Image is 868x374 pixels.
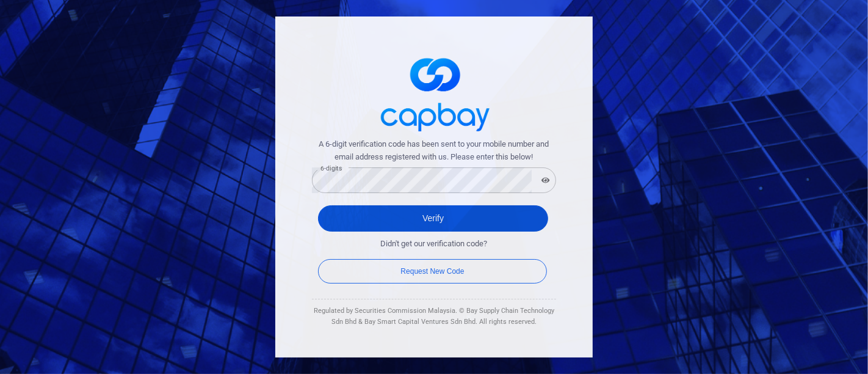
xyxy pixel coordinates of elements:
label: 6-digits [320,164,342,173]
button: Verify [318,205,548,232]
img: logo [373,47,495,138]
span: A 6-digit verification code has been sent to your mobile number and email address registered with... [312,138,556,164]
button: Request New Code [318,259,547,284]
div: Regulated by Securities Commission Malaysia. © Bay Supply Chain Technology Sdn Bhd & Bay Smart Ca... [312,306,556,327]
span: Didn't get our verification code? [381,238,488,251]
